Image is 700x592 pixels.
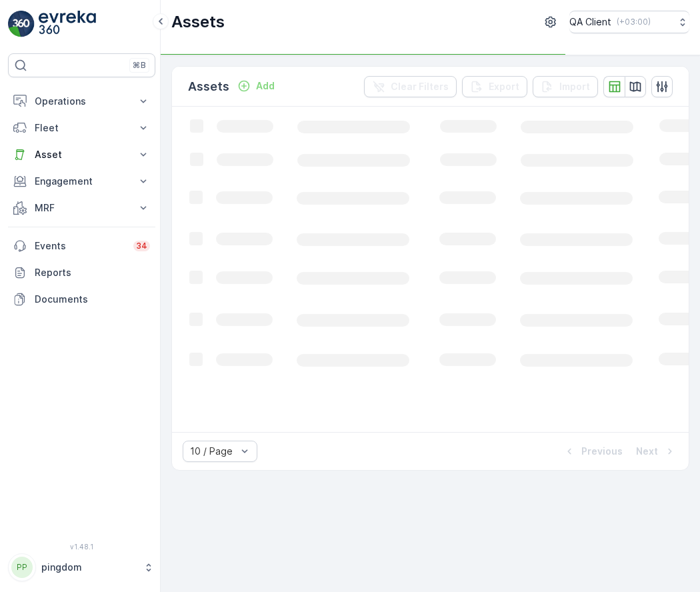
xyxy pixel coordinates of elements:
p: Add [256,79,275,93]
button: Engagement [8,168,155,195]
span: v 1.48.1 [8,543,155,551]
button: Previous [561,443,624,459]
button: Clear Filters [364,76,457,97]
p: 34 [136,241,147,251]
button: Add [232,78,280,94]
p: ( +03:00 ) [617,17,651,27]
img: logo [8,11,35,37]
a: Events34 [8,233,155,259]
p: pingdom [41,561,137,574]
button: QA Client(+03:00) [569,11,689,33]
button: Operations [8,88,155,115]
button: PPpingdom [8,553,155,581]
img: logo_light-DOdMpM7g.png [39,11,96,37]
p: MRF [35,201,129,215]
p: Next [636,445,658,458]
p: Events [35,239,125,253]
p: QA Client [569,15,611,29]
button: Fleet [8,115,155,141]
button: Import [533,76,598,97]
p: Previous [581,445,623,458]
p: Assets [171,11,225,33]
button: Export [462,76,527,97]
p: Asset [35,148,129,161]
button: Asset [8,141,155,168]
p: Engagement [35,175,129,188]
p: Documents [35,293,150,306]
p: Reports [35,266,150,279]
p: Operations [35,95,129,108]
a: Reports [8,259,155,286]
p: Export [489,80,519,93]
p: Import [559,80,590,93]
p: Clear Filters [391,80,449,93]
a: Documents [8,286,155,313]
button: Next [635,443,678,459]
p: Fleet [35,121,129,135]
button: MRF [8,195,155,221]
p: Assets [188,77,229,96]
div: PP [11,557,33,578]
p: ⌘B [133,60,146,71]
